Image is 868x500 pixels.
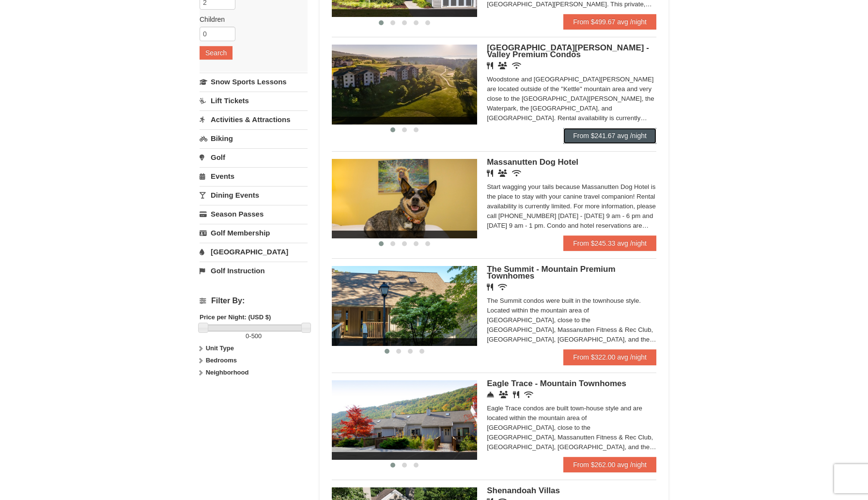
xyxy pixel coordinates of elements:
[200,167,308,185] a: Events
[206,357,237,364] strong: Bedrooms
[487,391,494,398] i: Concierge Desk
[563,457,656,472] a: From $262.00 avg /night
[246,332,249,340] span: 0
[200,205,308,223] a: Season Passes
[563,349,656,365] a: From $322.00 avg /night
[513,391,519,398] i: Restaurant
[487,296,656,344] div: The Summit condos were built in the townhouse style. Located within the mountain area of [GEOGRAP...
[563,235,656,251] a: From $245.33 avg /night
[512,62,521,69] i: Wireless Internet (free)
[498,170,507,177] i: Banquet Facilities
[251,332,262,340] span: 500
[487,265,615,281] span: The Summit - Mountain Premium Townhomes
[200,46,232,60] button: Search
[200,129,308,147] a: Biking
[487,43,649,59] span: [GEOGRAPHIC_DATA][PERSON_NAME] - Valley Premium Condos
[200,110,308,128] a: Activities & Attractions
[487,283,493,291] i: Restaurant
[487,157,578,167] span: Massanutten Dog Hotel
[200,15,300,24] label: Children
[563,14,656,30] a: From $499.67 avg /night
[200,297,308,305] h4: Filter By:
[487,379,626,388] span: Eagle Trace - Mountain Townhomes
[200,148,308,166] a: Golf
[200,313,271,321] strong: Price per Night: (USD $)
[200,73,308,91] a: Snow Sports Lessons
[487,486,560,495] span: Shenandoah Villas
[200,186,308,204] a: Dining Events
[200,331,308,341] label: -
[498,283,507,291] i: Wireless Internet (free)
[487,75,656,123] div: Woodstone and [GEOGRAPHIC_DATA][PERSON_NAME] are located outside of the "Kettle" mountain area an...
[524,391,533,398] i: Wireless Internet (free)
[499,391,508,398] i: Conference Facilities
[200,243,308,261] a: [GEOGRAPHIC_DATA]
[200,224,308,242] a: Golf Membership
[206,344,234,352] strong: Unit Type
[563,128,656,143] a: From $241.67 avg /night
[487,404,656,452] div: Eagle Trace condos are built town-house style and are located within the mountain area of [GEOGRA...
[512,170,521,177] i: Wireless Internet (free)
[487,170,493,177] i: Restaurant
[200,262,308,280] a: Golf Instruction
[498,62,507,69] i: Banquet Facilities
[206,369,249,376] strong: Neighborhood
[487,62,493,69] i: Restaurant
[200,92,308,109] a: Lift Tickets
[487,182,656,231] div: Start wagging your tails because Massanutten Dog Hotel is the place to stay with your canine trav...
